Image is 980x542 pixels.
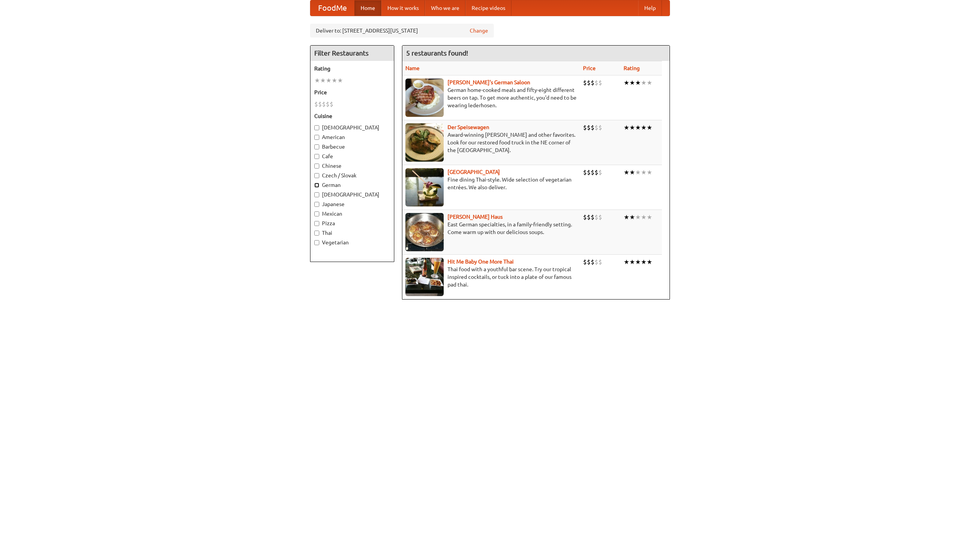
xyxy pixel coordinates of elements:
li: ★ [629,79,635,87]
li: ★ [647,79,652,87]
li: $ [330,100,333,108]
a: Hit Me Baby One More Thai [448,259,514,265]
a: Der Speisewagen [448,124,489,130]
img: babythai.jpg [405,258,444,296]
li: ★ [314,76,320,85]
label: Mexican [314,210,390,218]
a: Help [638,0,662,16]
li: ★ [635,168,641,177]
p: Award-winning [PERSON_NAME] and other favorites. Look for our restored food truck in the NE corne... [405,131,577,154]
li: $ [595,168,598,177]
li: ★ [647,213,652,221]
label: Cafe [314,152,390,160]
input: American [314,135,319,140]
li: $ [583,213,587,221]
a: Who we are [425,0,465,16]
li: $ [595,79,598,87]
input: [DEMOGRAPHIC_DATA] [314,192,319,197]
input: Pizza [314,221,319,226]
p: German home-cooked meals and fifty-eight different beers on tap. To get more authentic, you'd nee... [405,86,577,109]
li: $ [591,79,595,87]
li: $ [587,79,591,87]
h5: Rating [314,65,390,72]
label: Barbecue [314,143,390,151]
li: ★ [647,123,652,132]
li: ★ [635,213,641,221]
label: German [314,181,390,189]
li: $ [598,123,602,132]
input: Barbecue [314,144,319,149]
li: $ [583,123,587,132]
li: ★ [624,168,629,177]
li: $ [591,213,595,221]
a: How it works [381,0,425,16]
li: $ [583,79,587,87]
input: Cafe [314,154,319,159]
li: $ [598,213,602,221]
li: $ [322,100,326,108]
li: ★ [624,79,629,87]
p: Fine dining Thai-style. Wide selection of vegetarian entrées. We also deliver. [405,176,577,191]
label: American [314,133,390,141]
label: [DEMOGRAPHIC_DATA] [314,191,390,198]
li: ★ [641,123,647,132]
li: $ [326,100,330,108]
li: ★ [624,123,629,132]
li: $ [583,258,587,266]
li: ★ [647,258,652,266]
li: ★ [641,258,647,266]
li: $ [314,100,318,108]
h4: Filter Restaurants [310,46,394,61]
a: [PERSON_NAME]'s German Saloon [448,79,530,85]
input: Japanese [314,202,319,207]
label: Chinese [314,162,390,170]
li: ★ [641,213,647,221]
p: Thai food with a youthful bar scene. Try our tropical inspired cocktails, or tuck into a plate of... [405,265,577,288]
li: $ [598,168,602,177]
li: ★ [629,123,635,132]
li: $ [595,123,598,132]
a: Recipe videos [465,0,511,16]
li: $ [587,213,591,221]
a: Home [354,0,381,16]
input: Chinese [314,164,319,169]
h5: Price [314,88,390,96]
li: $ [598,79,602,87]
li: ★ [647,168,652,177]
li: $ [587,258,591,266]
li: $ [587,168,591,177]
input: Mexican [314,211,319,216]
img: satay.jpg [405,168,444,206]
label: Vegetarian [314,239,390,246]
li: ★ [635,258,641,266]
a: Rating [624,65,640,71]
li: ★ [641,79,647,87]
input: Czech / Slovak [314,173,319,178]
li: $ [591,258,595,266]
a: FoodMe [310,0,354,16]
a: Name [405,65,420,71]
li: ★ [629,213,635,221]
li: ★ [624,258,629,266]
li: ★ [635,123,641,132]
label: [DEMOGRAPHIC_DATA] [314,124,390,131]
li: $ [587,123,591,132]
li: $ [591,123,595,132]
li: $ [598,258,602,266]
a: [GEOGRAPHIC_DATA] [448,169,500,175]
li: ★ [629,168,635,177]
li: $ [318,100,322,108]
li: ★ [326,76,332,85]
img: speisewagen.jpg [405,123,444,162]
b: [PERSON_NAME] Haus [448,214,503,220]
input: Vegetarian [314,240,319,245]
input: Thai [314,231,319,236]
li: ★ [635,79,641,87]
li: $ [583,168,587,177]
li: ★ [629,258,635,266]
label: Pizza [314,219,390,227]
div: Deliver to: [STREET_ADDRESS][US_STATE] [310,24,494,38]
